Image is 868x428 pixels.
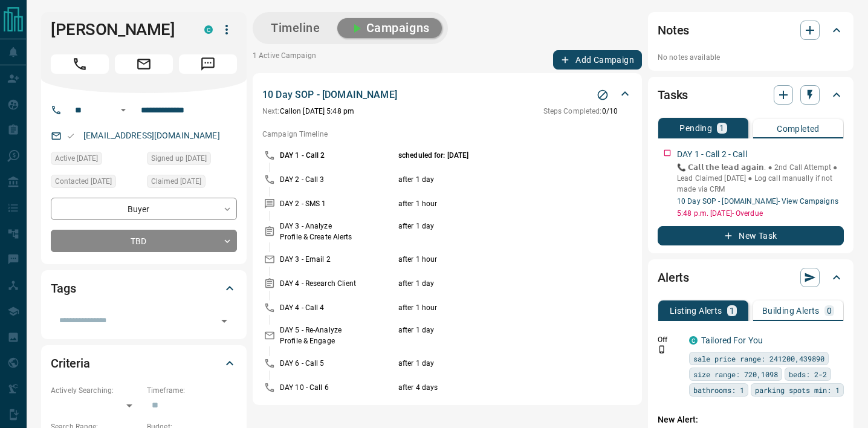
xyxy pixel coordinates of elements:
p: DAY 3 - Email 2 [280,254,395,265]
button: Add Campaign [553,50,642,70]
span: sale price range: 241200,439890 [693,352,824,365]
p: DAY 2 - Call 3 [280,174,395,185]
p: DAY 5 - Re-Analyze Profile & Engage [280,325,395,346]
div: Criteria [51,349,237,378]
p: after 1 day [398,358,591,369]
div: Buyer [51,198,237,220]
h2: Notes [658,21,689,40]
div: Fri Jul 04 2025 [147,175,237,192]
div: condos.ca [204,25,213,34]
p: No notes available [658,52,844,63]
p: 📞 𝗖𝗮𝗹𝗹 𝘁𝗵𝗲 𝗹𝗲𝗮𝗱 𝗮𝗴𝗮𝗶𝗻. ● 2nd Call Attempt ● Lead Claimed [DATE] ‎● Log call manually if not made ... [677,162,844,195]
p: after 1 day [398,221,591,242]
p: Actively Searching: [51,385,141,396]
p: after 4 days [398,382,591,393]
span: Signed up [DATE] [151,152,207,164]
span: size range: 720,1098 [693,368,778,380]
svg: Email Valid [66,132,75,140]
div: Fri Jul 04 2025 [51,175,141,192]
h2: Tags [51,279,76,298]
span: bathrooms: 1 [693,384,744,396]
p: DAY 3 - Analyze Profile & Create Alerts [280,221,395,242]
span: Next: [262,107,280,115]
p: 1 Active Campaign [253,50,316,70]
span: beds: 2-2 [789,368,827,380]
div: condos.ca [689,336,698,345]
div: Tasks [658,80,844,109]
span: Contacted [DATE] [55,175,112,187]
p: after 1 day [398,278,591,289]
span: Email [115,54,173,74]
h2: Tasks [658,85,688,105]
p: Listing Alerts [670,306,722,315]
p: Building Alerts [762,306,820,315]
p: 0 / 10 [543,106,618,117]
p: after 1 hour [398,254,591,265]
span: Claimed [DATE] [151,175,201,187]
p: after 1 day [398,325,591,346]
svg: Push Notification Only [658,345,666,354]
p: Timeframe: [147,385,237,396]
div: Alerts [658,263,844,292]
a: [EMAIL_ADDRESS][DOMAIN_NAME] [83,131,220,140]
div: 10 Day SOP - [DOMAIN_NAME]Stop CampaignNext:Callon [DATE] 5:48 pmSteps Completed:0/10 [262,85,632,119]
p: DAY 2 - SMS 1 [280,198,395,209]
p: Call on [DATE] 5:48 pm [262,106,354,117]
p: Pending [679,124,712,132]
p: DAY 1 - Call 2 [280,150,395,161]
h1: [PERSON_NAME] [51,20,186,39]
p: after 1 day [398,174,591,185]
p: DAY 1 - Call 2 - Call [677,148,747,161]
button: Open [116,103,131,117]
div: Notes [658,16,844,45]
button: Stop Campaign [594,86,612,104]
button: Open [216,313,233,329]
p: 1 [730,306,734,315]
p: DAY 4 - Call 4 [280,302,395,313]
h2: Criteria [51,354,90,373]
p: DAY 6 - Call 5 [280,358,395,369]
p: DAY 10 - Call 6 [280,382,395,393]
p: 10 Day SOP - [DOMAIN_NAME] [262,88,397,102]
p: scheduled for: [DATE] [398,150,591,161]
span: Active [DATE] [55,152,98,164]
span: Steps Completed: [543,107,602,115]
div: Fri Jul 04 2025 [51,152,141,169]
div: Tags [51,274,237,303]
h2: Alerts [658,268,689,287]
p: 1 [719,124,724,132]
span: Message [179,54,237,74]
div: TBD [51,230,237,252]
p: New Alert: [658,413,844,426]
div: Fri Jul 04 2025 [147,152,237,169]
span: Call [51,54,109,74]
a: Tailored For You [701,336,763,345]
p: Off [658,334,682,345]
button: Campaigns [337,18,442,38]
span: parking spots min: 1 [755,384,840,396]
p: 5:48 p.m. [DATE] - Overdue [677,208,844,219]
button: New Task [658,226,844,245]
button: Timeline [259,18,332,38]
a: 10 Day SOP - [DOMAIN_NAME]- View Campaigns [677,197,838,206]
p: after 1 hour [398,302,591,313]
p: Campaign Timeline [262,129,632,140]
p: 0 [827,306,832,315]
p: DAY 4 - Research Client [280,278,395,289]
p: Completed [777,125,820,133]
p: after 1 hour [398,198,591,209]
